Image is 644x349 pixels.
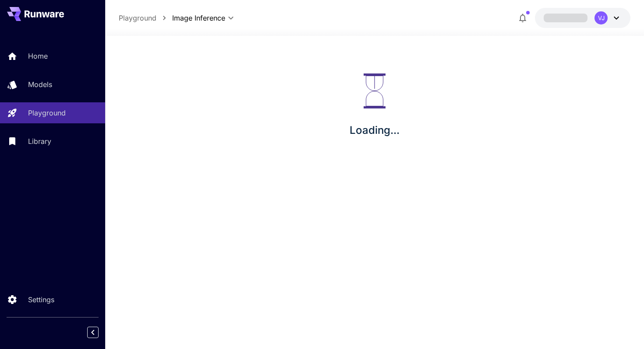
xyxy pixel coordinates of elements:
[350,122,400,138] p: Loading...
[535,8,630,28] button: VJ
[87,327,99,338] button: Collapse sidebar
[94,325,105,340] div: Collapse sidebar
[119,13,172,23] nav: breadcrumb
[119,13,156,23] a: Playground
[172,13,225,23] span: Image Inference
[594,11,608,24] div: VJ
[28,294,54,305] p: Settings
[28,136,51,147] p: Library
[28,79,52,90] p: Models
[28,51,48,61] p: Home
[28,108,66,118] p: Playground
